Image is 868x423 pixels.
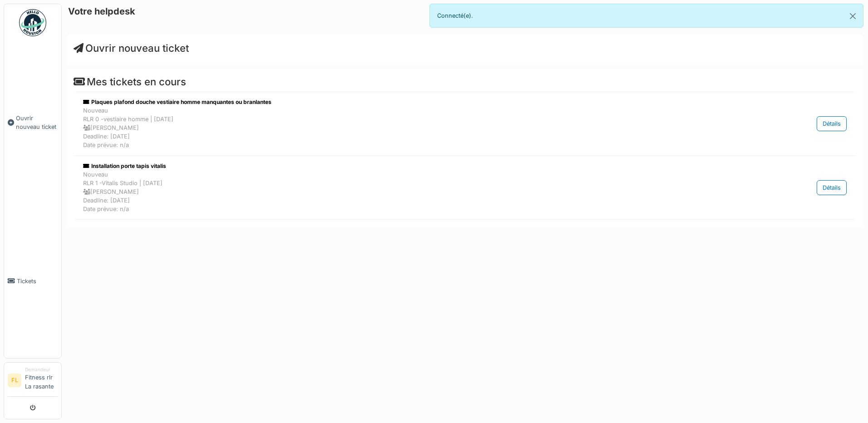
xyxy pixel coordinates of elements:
[74,76,856,88] h4: Mes tickets en cours
[25,366,58,373] div: Demandeur
[17,277,58,285] span: Tickets
[68,6,135,17] h6: Votre helpdesk
[4,204,61,358] a: Tickets
[429,4,863,28] div: Connecté(e).
[4,41,61,204] a: Ouvrir nouveau ticket
[25,366,58,394] li: Fitness rlr La rasante
[817,116,847,131] div: Détails
[81,160,849,216] a: Installation porte tapis vitalis NouveauRLR 1 -Vitalis Studio | [DATE] [PERSON_NAME]Deadline: [DA...
[83,162,735,170] div: Installation porte tapis vitalis
[8,366,58,397] a: FL DemandeurFitness rlr La rasante
[16,114,58,131] span: Ouvrir nouveau ticket
[843,4,863,28] button: Close
[8,374,21,387] li: FL
[19,9,46,36] img: Badge_color-CXgf-gQk.svg
[81,96,849,152] a: Plaques plafond douche vestiaire homme manquantes ou branlantes NouveauRLR 0 -vestiaire homme | [...
[83,170,735,214] div: Nouveau RLR 1 -Vitalis Studio | [DATE] [PERSON_NAME] Deadline: [DATE] Date prévue: n/a
[74,42,189,54] a: Ouvrir nouveau ticket
[817,180,847,195] div: Détails
[83,106,735,150] div: Nouveau RLR 0 -vestiaire homme | [DATE] [PERSON_NAME] Deadline: [DATE] Date prévue: n/a
[83,98,735,106] div: Plaques plafond douche vestiaire homme manquantes ou branlantes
